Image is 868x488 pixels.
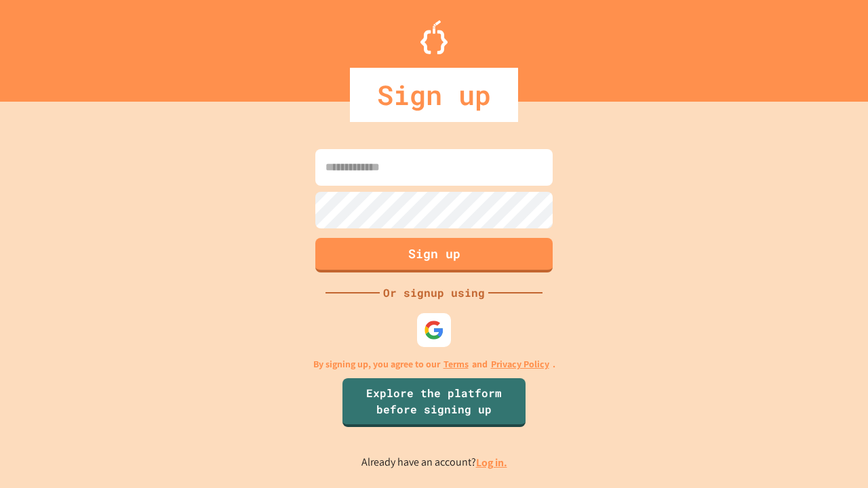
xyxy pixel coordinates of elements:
[491,357,549,371] a: Privacy Policy
[476,455,507,470] a: Log in.
[361,454,507,471] p: Already have an account?
[420,20,448,54] img: Logo.svg
[443,357,469,371] a: Terms
[380,285,488,301] div: Or signup using
[315,238,553,272] button: Sign up
[350,68,518,122] div: Sign up
[342,378,526,427] a: Explore the platform before signing up
[424,320,444,340] img: google-icon.svg
[313,357,555,371] p: By signing up, you agree to our and .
